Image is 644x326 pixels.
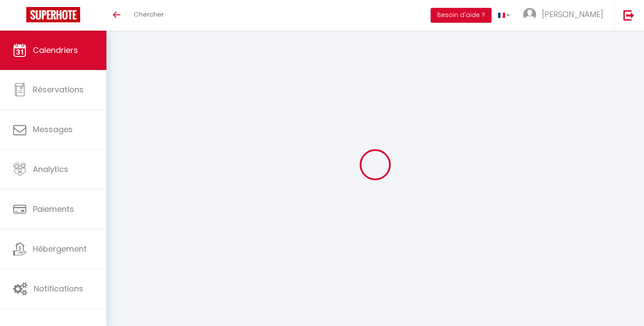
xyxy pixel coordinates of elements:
span: [PERSON_NAME] [542,9,603,20]
span: Analytics [33,164,68,175]
span: Hébergement [33,243,87,254]
img: Super Booking [26,7,80,22]
span: Chercher [134,10,164,19]
span: Messages [33,124,73,135]
span: Paiements [33,203,74,214]
span: Notifications [34,283,83,294]
button: Ouvrir le widget de chat LiveChat [7,4,33,30]
button: Besoin d'aide ? [431,8,492,23]
img: ... [523,8,536,21]
img: logout [623,10,634,21]
span: Calendriers [33,45,78,56]
span: Réservations [33,84,84,95]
